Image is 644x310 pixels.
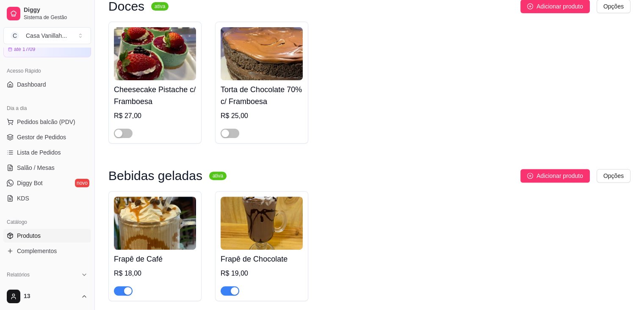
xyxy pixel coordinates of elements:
[26,31,67,40] div: Casa Vanillah ...
[3,176,91,190] a: Diggy Botnovo
[7,271,30,278] span: Relatórios
[3,115,91,129] button: Pedidos balcão (PDV)
[536,2,583,11] span: Adicionar produto
[17,179,43,187] span: Diggy Bot
[114,84,196,107] h4: Cheesecake Pistache c/ Framboesa
[3,192,91,205] a: KDS
[24,14,88,21] span: Sistema de Gestão
[3,286,91,307] button: 13
[221,197,303,250] img: product-image
[17,148,61,157] span: Lista de Pedidos
[3,244,91,258] a: Complementos
[221,253,303,265] h4: Frapê de Chocolate
[527,3,533,9] span: plus-circle
[221,27,303,80] img: product-image
[17,133,66,141] span: Gestor de Pedidos
[3,229,91,242] a: Produtos
[17,194,29,203] span: KDS
[221,84,303,107] h4: Torta de Chocolate 70% c/ Framboesa
[603,2,624,11] span: Opções
[24,6,88,14] span: Diggy
[597,169,630,183] button: Opções
[3,161,91,175] a: Salão / Mesas
[11,31,19,40] span: C
[3,282,91,295] a: Relatórios de vendas
[108,1,144,11] h3: Doces
[3,130,91,144] a: Gestor de Pedidos
[3,215,91,229] div: Catálogo
[17,118,75,126] span: Pedidos balcão (PDV)
[221,111,303,121] div: R$ 25,00
[527,173,533,179] span: plus-circle
[24,293,77,300] span: 13
[114,268,196,279] div: R$ 18,00
[114,111,196,121] div: R$ 27,00
[114,197,196,250] img: product-image
[151,2,169,11] sup: ativa
[114,27,196,80] img: product-image
[3,146,91,159] a: Lista de Pedidos
[3,101,91,115] div: Dia a dia
[603,171,624,180] span: Opções
[17,80,46,89] span: Dashboard
[520,169,590,183] button: Adicionar produto
[17,163,55,172] span: Salão / Mesas
[221,268,303,279] div: R$ 19,00
[108,171,202,181] h3: Bebidas geladas
[3,27,91,44] button: Select a team
[17,231,41,240] span: Produtos
[114,253,196,265] h4: Frapê de Café
[209,172,227,180] sup: ativa
[536,171,583,180] span: Adicionar produto
[3,3,91,24] a: DiggySistema de Gestão
[3,64,91,78] div: Acesso Rápido
[3,78,91,91] a: Dashboard
[17,247,57,255] span: Complementos
[14,46,35,53] article: até 17/09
